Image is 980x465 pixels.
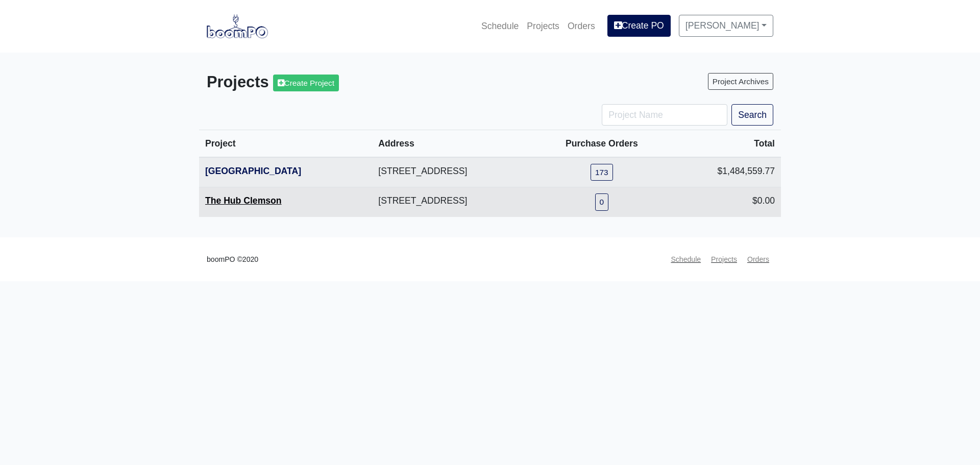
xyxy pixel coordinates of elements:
input: Project Name [602,104,727,126]
h3: Projects [207,73,482,92]
td: $0.00 [670,187,781,217]
a: [PERSON_NAME] [679,15,773,36]
th: Purchase Orders [534,130,669,158]
small: boomPO ©2020 [207,254,258,265]
a: 0 [595,193,609,210]
td: $1,484,559.77 [670,157,781,187]
a: 173 [591,164,613,181]
td: [STREET_ADDRESS] [372,157,534,187]
a: The Hub Clemson [205,195,282,206]
a: Projects [523,15,563,37]
img: boomPO [207,14,268,38]
a: Project Archives [708,73,773,90]
a: Orders [743,250,773,270]
th: Project [199,130,372,158]
a: Projects [707,250,741,270]
td: [STREET_ADDRESS] [372,187,534,217]
button: Search [731,104,773,126]
a: [GEOGRAPHIC_DATA] [205,166,301,176]
a: Orders [563,15,599,37]
a: Schedule [667,250,705,270]
a: Create Project [273,75,339,91]
a: Create PO [607,15,671,36]
a: Schedule [477,15,523,37]
th: Total [670,130,781,158]
th: Address [372,130,534,158]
